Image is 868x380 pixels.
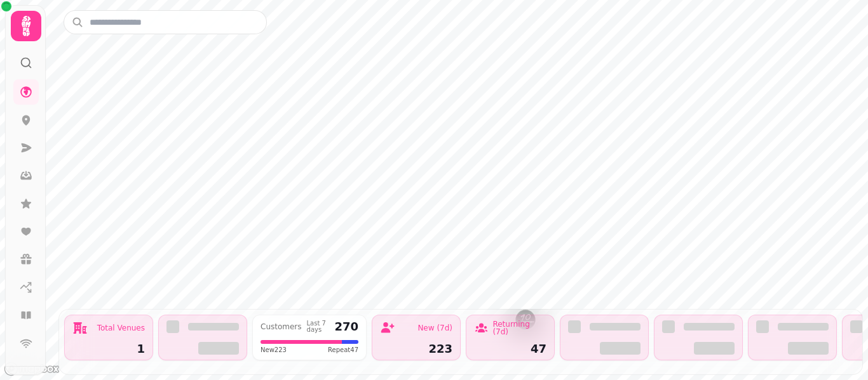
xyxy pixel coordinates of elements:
[72,343,145,355] div: 1
[4,362,60,376] a: Mapbox logo
[97,324,145,332] div: Total Venues
[492,320,546,336] div: Returning (7d)
[307,320,330,333] div: Last 7 days
[261,345,287,355] span: New 223
[474,343,546,355] div: 47
[380,343,452,355] div: 223
[334,321,358,332] div: 270
[417,324,452,332] div: New (7d)
[328,345,358,355] span: Repeat 47
[261,323,302,331] div: Customers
